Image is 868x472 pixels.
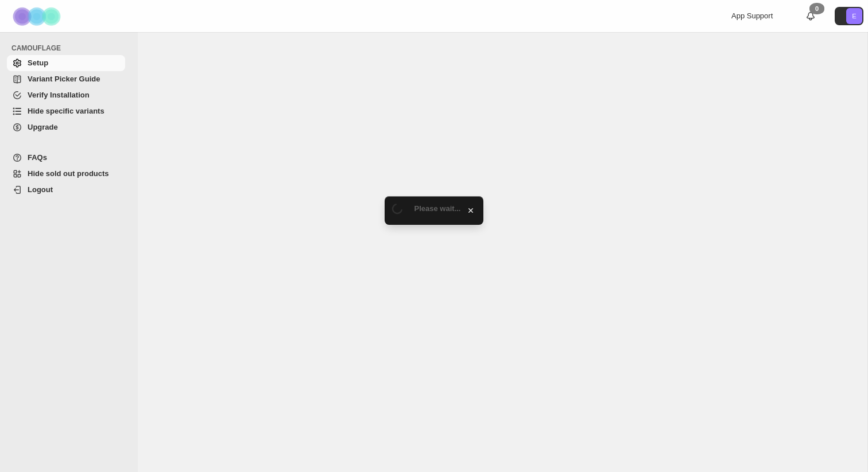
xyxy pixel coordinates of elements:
span: Variant Picker Guide [28,75,100,83]
a: Variant Picker Guide [7,71,125,87]
span: Upgrade [28,123,58,131]
span: Avatar with initials E [846,8,862,24]
a: 0 [805,10,816,22]
a: Setup [7,55,125,71]
span: Please wait... [414,204,461,213]
text: E [852,13,856,19]
button: Avatar with initials E [835,7,863,25]
span: App Support [731,11,773,20]
span: Hide sold out products [28,169,109,178]
span: Verify Installation [28,91,90,99]
span: Hide specific variants [28,107,104,115]
a: Hide specific variants [7,103,125,119]
a: FAQs [7,150,125,166]
span: Logout [28,185,53,194]
a: Upgrade [7,119,125,135]
div: 0 [809,3,824,14]
span: CAMOUFLAGE [11,44,130,53]
span: Setup [28,58,48,67]
a: Logout [7,182,125,198]
a: Verify Installation [7,87,125,103]
span: FAQs [28,153,47,162]
img: Camouflage [9,1,67,32]
a: Hide sold out products [7,166,125,182]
